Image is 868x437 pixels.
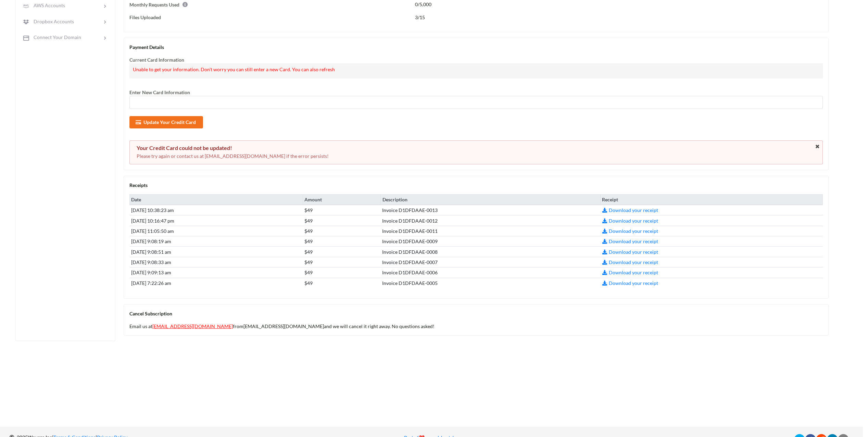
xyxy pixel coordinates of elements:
[152,323,233,329] a: [EMAIL_ADDRESS][DOMAIN_NAME]
[381,247,601,257] td: Invoice D1DFDAAE-0008
[303,267,380,278] td: $49
[29,2,65,8] span: AWS Accounts
[130,236,303,247] td: [DATE] 9:08:19 am
[602,238,658,244] a: Download your receipt
[415,14,425,20] span: 3/15
[129,323,823,330] div: Email us at from [EMAIL_ADDRESS][DOMAIN_NAME] and we will cancel it right away. No questions asked!
[381,194,601,205] th: Description
[133,67,819,73] h6: Unable to get your information. Don't worry you can still enter a new Card. You can also refresh
[303,278,380,288] td: $49
[381,215,601,226] td: Invoice D1DFDAAE-0012
[381,257,601,267] td: Invoice D1DFDAAE-0007
[415,1,431,7] span: 0/5,000
[381,267,601,278] td: Invoice D1DFDAAE-0006
[381,226,601,236] td: Invoice D1DFDAAE-0011
[130,226,303,236] td: [DATE] 11:05:50 am
[381,205,601,215] td: Invoice D1DFDAAE-0013
[381,278,601,288] td: Invoice D1DFDAAE-0005
[602,228,658,234] a: Download your receipt
[130,267,303,278] td: [DATE] 9:09:13 am
[29,18,74,24] span: Dropbox Accounts
[600,194,822,205] th: Receipt
[130,257,303,267] td: [DATE] 9:08:33 am
[29,34,81,40] span: Connect Your Domain
[602,207,658,213] a: Download your receipt
[130,215,303,226] td: [DATE] 10:16:47 pm
[130,205,303,215] td: [DATE] 10:38:23 am
[303,215,380,226] td: $49
[129,311,172,316] span: Cancel Subscription
[130,278,303,288] td: [DATE] 7:22:26 am
[129,14,407,21] div: Files Uploaded
[131,100,822,105] iframe: Secure card payment input frame
[129,56,823,63] div: Current Card Information
[303,194,380,205] th: Amount
[129,116,203,128] button: Update Your Credit Card
[303,205,380,215] td: $49
[381,236,601,247] td: Invoice D1DFDAAE-0009
[130,194,303,205] th: Date
[602,280,658,286] a: Download your receipt
[303,236,380,247] td: $49
[129,182,148,188] span: Receipts
[602,270,658,275] a: Download your receipt
[129,44,164,50] span: Payment Details
[602,218,658,224] a: Download your receipt
[129,1,407,8] div: Monthly Requests Used
[303,257,380,267] td: $49
[303,247,380,257] td: $49
[137,145,816,151] div: Your Credit Card could not be updated!
[130,247,303,257] td: [DATE] 9:08:51 am
[303,226,380,236] td: $49
[602,249,658,255] a: Download your receipt
[137,153,816,160] p: Please try again or contact us at [EMAIL_ADDRESS][DOMAIN_NAME] if the error persists!
[602,259,658,265] a: Download your receipt
[129,89,823,96] div: Enter New Card Information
